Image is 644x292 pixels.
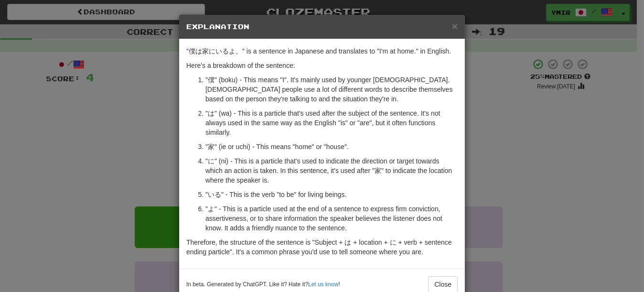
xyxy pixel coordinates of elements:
[205,190,458,199] p: "いる" - This is the verb "to be" for living beings.
[205,204,458,233] p: "よ" - This is a particle used at the end of a sentence to express firm conviction, assertiveness,...
[205,156,458,185] p: "に" (ni) - This is a particle that's used to indicate the direction or target towards which an ac...
[205,75,458,104] p: "僕" (boku) - This means "I". It's mainly used by younger [DEMOGRAPHIC_DATA]. [DEMOGRAPHIC_DATA] p...
[186,61,458,70] p: Here's a breakdown of the sentence:
[186,281,340,289] small: In beta. Generated by ChatGPT. Like it? Hate it? !
[452,21,458,31] button: Close
[205,142,458,151] p: "家" (ie or uchi) - This means "home" or "house".
[186,238,458,257] p: Therefore, the structure of the sentence is "Subject + は + location + に + verb + sentence ending ...
[452,21,458,32] span: ×
[205,108,458,137] p: "は" (wa) - This is a particle that's used after the subject of the sentence. It's not always used...
[186,22,458,32] h5: Explanation
[308,281,338,288] a: Let us know
[186,46,458,56] p: "僕は家にいるよ。" is a sentence in Japanese and translates to "I'm at home." in English.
